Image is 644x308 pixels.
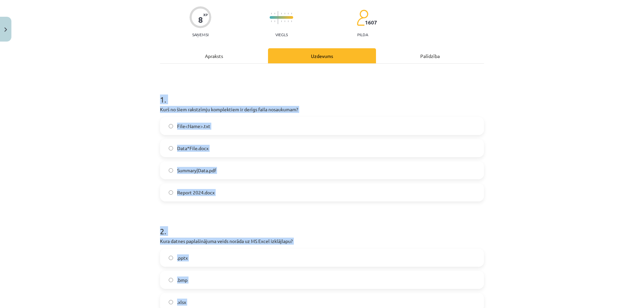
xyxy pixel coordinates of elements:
[177,123,210,130] span: File<Name>.txt
[177,145,209,152] span: Data*File.docx
[198,15,203,24] div: 8
[275,32,288,37] p: Viegls
[357,32,368,37] p: pilda
[291,13,292,14] img: icon-short-line-57e1e144782c952c97e751825c79c345078a6d821885a25fce030b3d8c18986b.svg
[284,20,285,22] img: icon-short-line-57e1e144782c952c97e751825c79c345078a6d821885a25fce030b3d8c18986b.svg
[169,168,173,173] input: Summary|Data.pdf
[288,20,288,22] img: icon-short-line-57e1e144782c952c97e751825c79c345078a6d821885a25fce030b3d8c18986b.svg
[376,48,484,63] div: Palīdzība
[169,146,173,150] input: Data*File.docx
[177,276,187,284] span: .bmp
[169,300,173,304] input: .xlsx
[160,238,484,245] p: Kura datnes paplašinājuma veids norāda uz MS Excel izklājlapu?
[271,13,272,14] img: icon-short-line-57e1e144782c952c97e751825c79c345078a6d821885a25fce030b3d8c18986b.svg
[160,48,268,63] div: Apraksts
[177,299,186,306] span: .xlsx
[365,19,377,25] span: 1607
[169,190,173,195] input: Report 2024.docx
[160,106,484,113] p: Kurš no šiem rakstzīmju komplektiem ir derīgs faila nosaukumam?
[169,256,173,260] input: .pptx
[291,20,292,22] img: icon-short-line-57e1e144782c952c97e751825c79c345078a6d821885a25fce030b3d8c18986b.svg
[160,215,484,236] h1: 2 .
[274,20,275,22] img: icon-short-line-57e1e144782c952c97e751825c79c345078a6d821885a25fce030b3d8c18986b.svg
[284,13,285,14] img: icon-short-line-57e1e144782c952c97e751825c79c345078a6d821885a25fce030b3d8c18986b.svg
[177,254,188,261] span: .pptx
[169,124,173,128] input: File<Name>.txt
[177,167,216,174] span: Summary|Data.pdf
[288,13,288,14] img: icon-short-line-57e1e144782c952c97e751825c79c345078a6d821885a25fce030b3d8c18986b.svg
[274,13,275,14] img: icon-short-line-57e1e144782c952c97e751825c79c345078a6d821885a25fce030b3d8c18986b.svg
[281,13,282,14] img: icon-short-line-57e1e144782c952c97e751825c79c345078a6d821885a25fce030b3d8c18986b.svg
[271,20,272,22] img: icon-short-line-57e1e144782c952c97e751825c79c345078a6d821885a25fce030b3d8c18986b.svg
[357,9,368,26] img: students-c634bb4e5e11cddfef0936a35e636f08e4e9abd3cc4e673bd6f9a4125e45ecb1.svg
[278,11,278,24] img: icon-long-line-d9ea69661e0d244f92f715978eff75569469978d946b2353a9bb055b3ed8787d.svg
[281,20,282,22] img: icon-short-line-57e1e144782c952c97e751825c79c345078a6d821885a25fce030b3d8c18986b.svg
[190,32,211,37] p: Saņemsi
[169,278,173,282] input: .bmp
[177,189,215,196] span: Report 2024.docx
[203,13,208,16] span: XP
[4,27,7,32] img: icon-close-lesson-0947bae3869378f0d4975bcd49f059093ad1ed9edebbc8119c70593378902aed.svg
[160,83,484,104] h1: 1 .
[268,48,376,63] div: Uzdevums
